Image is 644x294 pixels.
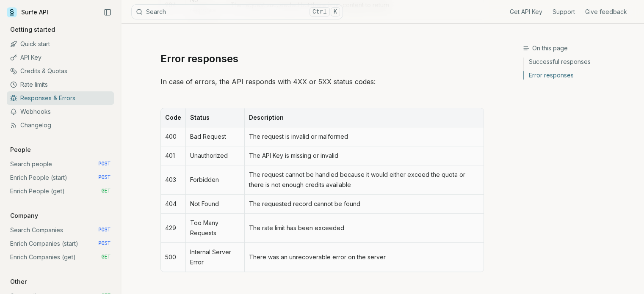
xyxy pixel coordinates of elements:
td: Unauthorized [185,146,245,165]
a: Responses & Errors [7,91,114,105]
td: 404 [161,195,185,214]
kbd: Ctrl [310,7,330,16]
a: Error responses [524,69,637,80]
a: Search Companies POST [7,223,114,237]
span: GET [101,254,111,261]
a: Search people POST [7,157,114,171]
th: Description [244,108,483,127]
p: In case of errors, the API responds with 4XX or 5XX status codes: [160,76,484,88]
th: Code [161,108,185,127]
a: Enrich People (get) GET [7,184,114,198]
td: Internal Server Error [185,243,245,272]
td: 500 [161,243,185,272]
h3: On this page [523,44,637,52]
a: Get API Key [510,8,542,16]
span: POST [98,174,111,181]
td: 400 [161,127,185,146]
p: People [7,146,34,154]
td: The requested record cannot be found [244,195,483,214]
button: SearchCtrlK [131,4,343,19]
td: 403 [161,165,185,195]
span: GET [101,188,111,195]
button: Collapse Sidebar [101,6,114,19]
td: Forbidden [185,165,245,195]
a: Support [553,8,575,16]
kbd: K [331,7,340,16]
td: 401 [161,146,185,165]
a: Quick start [7,37,114,51]
td: Not Found [185,195,245,214]
td: The API Key is missing or invalid [244,146,483,165]
td: 429 [161,214,185,243]
span: POST [98,227,111,234]
span: POST [98,161,111,168]
span: POST [98,240,111,247]
a: Webhooks [7,105,114,118]
td: Too Many Requests [185,214,245,243]
td: The request cannot be handled because it would either exceed the quota or there is not enough cre... [244,165,483,195]
td: The request is invalid or malformed [244,127,483,146]
a: Enrich Companies (get) GET [7,250,114,264]
a: Surfe API [7,6,48,19]
a: Rate limits [7,78,114,91]
a: Enrich Companies (start) POST [7,237,114,250]
a: Credits & Quotas [7,64,114,78]
a: Give feedback [585,8,627,16]
td: There was an unrecoverable error on the server [244,243,483,272]
p: Other [7,278,30,286]
a: Changelog [7,118,114,132]
td: Bad Request [185,127,245,146]
a: API Key [7,51,114,64]
th: Status [185,108,245,127]
a: Enrich People (start) POST [7,171,114,184]
a: Error responses [160,52,238,66]
a: Successful responses [524,58,637,69]
p: Getting started [7,25,58,34]
td: The rate limit has been exceeded [244,214,483,243]
p: Company [7,212,41,220]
